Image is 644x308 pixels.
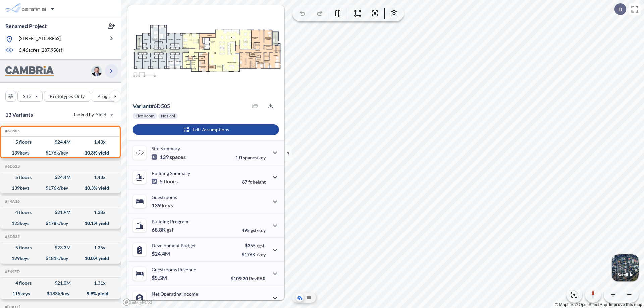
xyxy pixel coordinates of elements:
[91,66,102,76] img: user logo
[618,6,622,12] p: D
[162,202,173,209] span: keys
[152,178,178,185] p: 5
[96,111,107,118] span: Yield
[5,66,54,76] img: BrandImage
[50,93,85,100] p: Prototypes Only
[4,129,20,133] h5: Click to copy the code
[237,300,266,305] p: 45.0%
[170,153,186,160] span: spaces
[152,219,189,224] p: Building Program
[5,22,47,30] p: Renamed Project
[152,267,196,272] p: Guestrooms Revenue
[44,91,90,102] button: Prototypes Only
[152,291,198,297] p: Net Operating Income
[133,103,151,109] span: Variant
[251,227,266,233] span: gsf/key
[164,178,178,185] span: floors
[253,179,266,185] span: height
[152,299,168,305] p: $2.5M
[296,294,304,302] button: Aerial View
[67,109,117,120] button: Ranked by Yield
[241,243,266,248] p: $355
[97,93,116,100] p: Program
[609,302,642,307] a: Improve this map
[612,254,639,281] button: Switcher ImageSatellite
[257,243,264,248] span: /gsf
[136,113,154,119] p: Flex Room
[152,202,173,209] p: 139
[152,194,177,200] p: Guestrooms
[152,170,190,176] p: Building Summary
[23,93,31,100] p: Site
[617,272,633,278] p: Satellite
[161,113,175,119] p: No Pool
[5,111,33,119] p: 13 Variants
[249,275,266,281] span: RevPAR
[231,275,266,281] p: $109.20
[152,243,196,248] p: Development Budget
[4,199,20,204] h5: Click to copy the code
[235,155,266,160] p: 1.0
[92,91,128,102] button: Program
[152,226,174,233] p: 68.8K
[19,47,64,54] p: 5.46 acres ( 237,958 sf)
[243,155,266,160] span: spaces/key
[152,153,186,160] p: 139
[167,226,174,233] span: gsf
[257,252,266,257] span: /key
[123,298,152,306] a: Mapbox homepage
[4,234,20,239] h5: Click to copy the code
[251,300,266,305] span: margin
[19,35,61,43] p: [STREET_ADDRESS]
[241,252,266,257] p: $176K
[612,254,639,281] img: Switcher Image
[305,294,313,302] button: Site Plan
[152,274,168,281] p: $5.5M
[575,302,607,307] a: OpenStreetMap
[152,146,180,151] p: Site Summary
[17,91,43,102] button: Site
[152,250,171,257] p: $24.4M
[248,179,252,185] span: ft
[4,164,20,169] h5: Click to copy the code
[4,269,20,274] h5: Click to copy the code
[242,179,266,185] p: 67
[133,124,279,135] button: Edit Assumptions
[555,302,574,307] a: Mapbox
[133,103,170,109] p: # 6d505
[193,126,229,133] p: Edit Assumptions
[241,227,266,233] p: 495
